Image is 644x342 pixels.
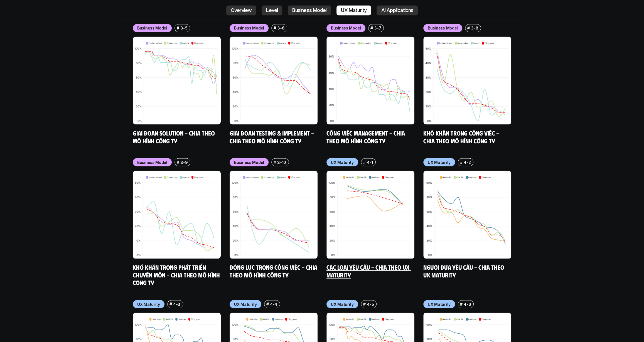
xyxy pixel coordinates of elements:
h6: # [274,160,276,164]
p: 4-6 [464,301,471,307]
a: Overview [226,6,256,16]
p: 4-3 [173,301,180,307]
p: UX Maturity [234,301,257,307]
p: UX Maturity [331,301,354,307]
a: Level [262,6,282,16]
a: Khó khăn trong công việc - Chia theo mô hình công ty [423,129,500,144]
h6: # [177,160,179,164]
p: 3-7 [374,25,381,31]
a: Business Model [288,6,331,16]
p: UX Maturity [137,301,160,307]
p: Business Model [428,25,458,31]
a: Người đưa yêu cầu - Chia theo UX Maturity [423,263,506,278]
p: 3-10 [277,159,286,165]
p: Business Model [292,8,326,13]
a: Giai đoạn Solution - Chia theo mô hình công ty [133,129,216,144]
p: Business Model [234,159,264,165]
p: UX Maturity [341,8,367,13]
p: Business Model [331,25,361,31]
h6: # [370,26,373,30]
p: Business Model [137,159,167,165]
h6: # [363,160,366,164]
h6: # [460,160,463,164]
h6: # [274,26,276,30]
h6: # [177,26,179,30]
p: 3-9 [180,159,188,165]
a: Khó khăn trong phát triển chuyên môn - Chia theo mô hình công ty [133,263,221,286]
h6: # [266,302,269,306]
a: Các loại yêu cầu - Chia theo UX Maturity [326,263,411,278]
p: UX Maturity [428,301,451,307]
h6: # [169,302,172,306]
a: Công việc Management - Chia theo mô hình công ty [326,129,406,144]
p: 4-2 [464,159,471,165]
a: Động lực trong công việc - Chia theo mô hình công ty [230,263,319,278]
p: Level [266,8,278,13]
a: UX Maturity [336,6,371,16]
p: 3-8 [471,25,478,31]
p: 4-5 [367,301,374,307]
a: AI Applications [377,6,418,16]
a: Giai đoạn Testing & Implement - Chia theo mô hình công ty [230,129,315,144]
p: UX Maturity [331,159,354,165]
p: 3-6 [277,25,284,31]
p: UX Maturity [428,159,451,165]
p: 4-4 [270,301,277,307]
h6: # [460,302,463,306]
h6: # [467,26,470,30]
p: AI Applications [381,8,413,13]
h6: # [363,302,366,306]
p: Business Model [137,25,167,31]
p: Overview [231,8,252,13]
p: Business Model [234,25,264,31]
p: 4-1 [367,159,373,165]
p: 3-5 [180,25,187,31]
